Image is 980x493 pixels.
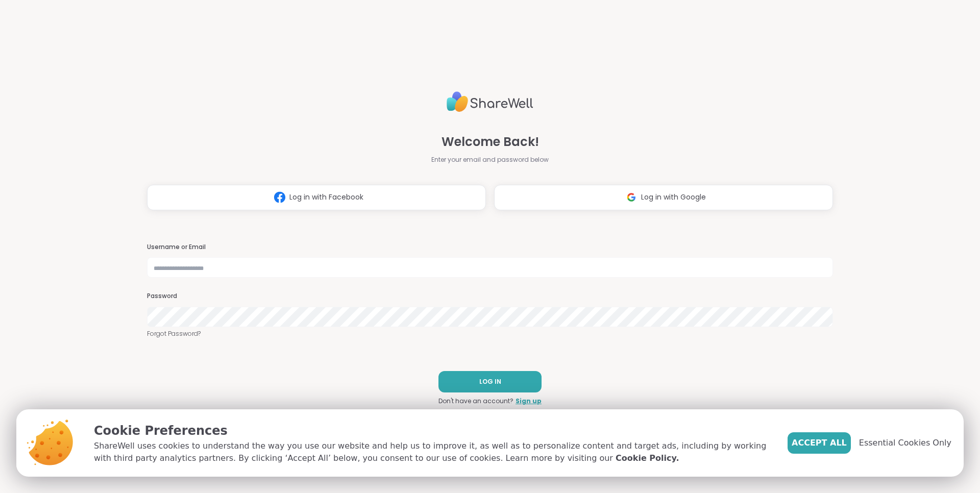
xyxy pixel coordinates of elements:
[516,397,542,406] a: Sign up
[270,188,289,207] img: ShareWell Logomark
[479,377,501,386] span: LOG IN
[494,185,833,210] button: Log in with Google
[859,437,951,449] span: Essential Cookies Only
[442,133,539,151] span: Welcome Back!
[792,437,847,449] span: Accept All
[147,329,833,338] a: Forgot Password?
[94,422,771,440] p: Cookie Preferences
[289,192,363,203] span: Log in with Facebook
[94,440,771,464] p: ShareWell uses cookies to understand the way you use our website and help us to improve it, as we...
[641,192,706,203] span: Log in with Google
[616,452,679,464] a: Cookie Policy.
[438,371,542,392] button: LOG IN
[438,397,513,406] span: Don't have an account?
[788,432,851,454] button: Accept All
[431,155,549,164] span: Enter your email and password below
[147,185,486,210] button: Log in with Facebook
[147,243,833,252] h3: Username or Email
[622,188,641,207] img: ShareWell Logomark
[147,292,833,301] h3: Password
[447,87,533,116] img: ShareWell Logo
